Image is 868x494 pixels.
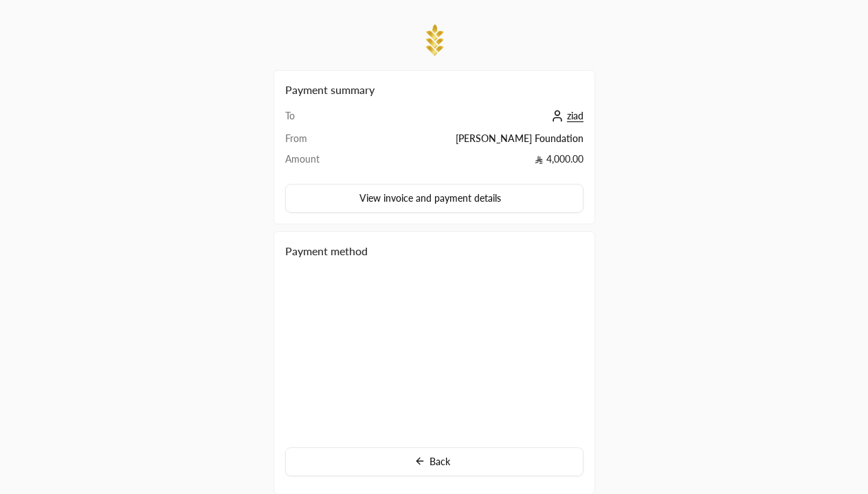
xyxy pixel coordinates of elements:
[348,132,583,152] td: [PERSON_NAME] Foundation
[285,447,583,477] button: Back
[285,152,348,173] td: Amount
[567,110,583,122] span: ziad
[421,22,448,59] img: Company Logo
[430,456,450,467] span: Back
[285,132,348,152] td: From
[285,82,583,98] h2: Payment summary
[285,184,583,213] button: View invoice and payment details
[285,109,348,132] td: To
[285,243,583,259] div: Payment method
[548,110,583,121] a: ziad
[348,152,583,173] td: 4,000.00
